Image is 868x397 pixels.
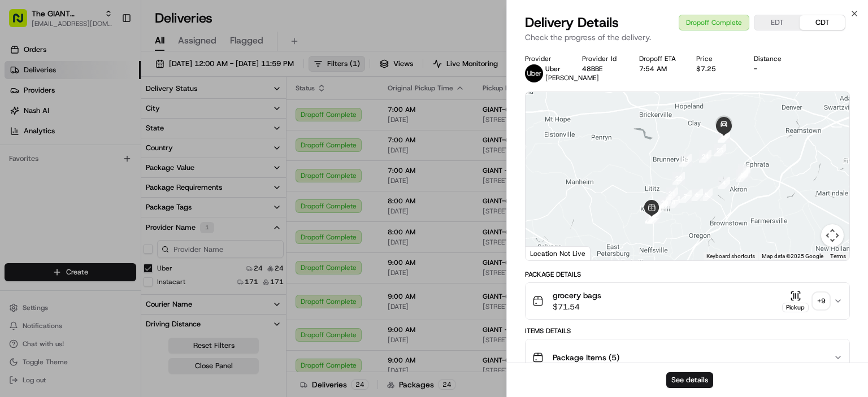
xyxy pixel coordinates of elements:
div: + 9 [813,293,829,309]
button: EDT [754,15,800,30]
div: 4 [713,172,735,194]
button: See details [666,372,713,388]
div: 7 [675,186,696,207]
div: Dropoff ETA [639,54,678,63]
button: Pickup+9 [782,290,829,312]
div: Location Not Live [526,246,591,260]
p: Check the progress of the delivery. [525,32,850,43]
div: 25 [709,139,731,161]
a: Open this area in Google Maps (opens a new window) [528,246,566,260]
div: 9 [650,195,672,216]
div: Pickup [782,303,809,312]
div: Price [696,54,735,63]
div: 3 [731,165,753,186]
span: grocery bags [553,290,601,301]
div: Provider [525,54,564,63]
button: Keyboard shortcuts [706,252,755,260]
div: 22 [668,168,689,189]
div: 24 [695,146,716,167]
button: CDT [800,15,845,30]
span: Package Items ( 5 ) [553,352,619,363]
div: Distance [754,54,793,63]
div: Provider Id [582,54,621,63]
span: $71.54 [553,301,601,312]
div: 5 [696,184,717,206]
div: - [754,64,793,73]
div: 2 [734,162,755,183]
span: Uber [545,64,561,73]
div: $7.25 [696,64,735,73]
img: profile_uber_ahold_partner.png [525,64,543,82]
div: 21 [661,183,683,204]
div: 7:54 AM [639,64,678,73]
div: 1 [734,160,755,181]
button: grocery bags$71.54Pickup+9 [526,283,849,319]
button: Map camera controls [821,224,844,247]
div: 23 [675,150,696,171]
button: Package Items (5) [526,339,849,376]
button: 48BBE [582,64,602,73]
span: Map data ©2025 Google [762,253,823,259]
div: 20 [654,192,675,213]
div: 6 [686,184,708,206]
span: [PERSON_NAME] [545,73,599,82]
img: Google [528,246,566,260]
div: Package Details [525,270,850,279]
button: Pickup [782,290,809,312]
span: Delivery Details [525,14,619,32]
a: Terms [830,253,846,259]
div: 8 [663,191,684,213]
div: Items Details [525,326,850,335]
